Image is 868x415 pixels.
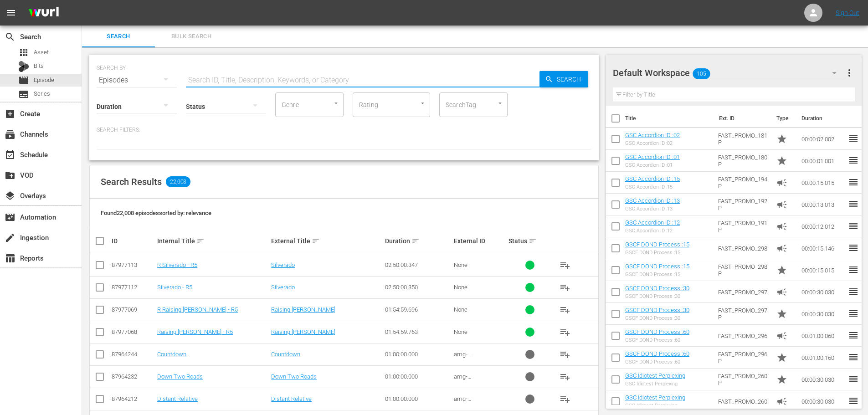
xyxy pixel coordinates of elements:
a: Silverado [271,284,295,291]
a: Raising [PERSON_NAME] - R5 [157,328,233,335]
span: playlist_add [560,394,570,405]
div: GSC Accordion ID :15 [625,184,680,190]
button: Open [496,99,504,108]
td: 00:00:02.002 [798,128,848,150]
div: 87977113 [112,261,154,268]
div: 02:50:00.350 [385,284,451,291]
span: Promo [776,308,787,319]
span: Episode [34,76,54,85]
div: None [454,284,506,291]
button: Search [539,71,588,87]
span: Ad [776,287,787,297]
div: GSCF DOND Process :60 [625,337,689,343]
div: GSC Accordion ID :02 [625,140,680,146]
span: Episode [18,75,29,86]
span: menu [5,7,16,18]
td: FAST_PROMO_296 [714,325,773,347]
span: VOD [5,170,15,181]
span: playlist_add [560,304,570,315]
a: GSCF DOND Process :30 [625,307,689,313]
td: 00:00:30.030 [798,303,848,325]
div: Bits [18,61,29,72]
div: 87964212 [112,395,154,402]
a: GSCF DOND Process :15 [625,241,689,248]
div: External Title [271,236,382,246]
button: Open [332,99,340,108]
a: Countdown [157,351,186,358]
span: 22,008 [166,176,190,187]
span: Series [18,89,29,100]
div: 87977069 [112,306,154,313]
div: 01:54:59.696 [385,306,451,313]
th: Title [625,106,714,131]
span: Asset [34,48,49,57]
span: Search [87,31,149,42]
button: playlist_add [554,321,576,343]
button: playlist_add [554,366,576,388]
p: Search Filters: [97,126,591,134]
a: GSC Accordion ID :13 [625,197,680,204]
div: Episodes [97,67,177,93]
div: 87977068 [112,328,154,335]
td: 00:00:12.012 [798,215,848,237]
th: Ext. ID [714,106,771,131]
td: FAST_PROMO_194P [714,172,773,194]
div: Status [508,236,551,246]
td: 00:00:30.030 [798,369,848,390]
div: GSCF DOND Process :30 [625,315,689,321]
span: Promo [776,133,787,144]
td: FAST_PROMO_180P [714,150,773,172]
span: reorder [848,242,859,253]
span: reorder [848,155,859,166]
div: GSC Accordion ID :12 [625,228,680,234]
div: 01:00:00.000 [385,351,451,358]
td: FAST_PROMO_296P [714,347,773,369]
span: sort [411,237,420,245]
td: 00:01:00.160 [798,347,848,369]
a: GSCF DOND Process :60 [625,328,689,335]
span: 105 [693,64,710,83]
span: amg-EP000022800131 [454,373,499,387]
span: Ad [776,221,787,232]
span: Ad [776,199,787,210]
span: Series [34,89,50,98]
td: FAST_PROMO_191P [714,215,773,237]
div: Default Workspace [613,60,845,86]
span: Ad [776,243,787,254]
div: 01:00:00.000 [385,395,451,402]
a: GSC Accordion ID :01 [625,154,680,160]
span: playlist_add [560,327,570,338]
span: amg-EP000027450070 [454,395,499,409]
div: External ID [454,237,506,245]
a: R Silverado - R5 [157,261,197,268]
td: FAST_PROMO_192P [714,194,773,215]
a: GSC Accordion ID :02 [625,132,680,138]
span: Overlays [5,190,15,201]
div: GSCF DOND Process :15 [625,272,689,277]
span: playlist_add [560,371,570,382]
div: 01:00:00.000 [385,373,451,380]
a: GSC Accordion ID :12 [625,219,680,226]
span: playlist_add [560,260,570,271]
button: playlist_add [554,277,576,298]
a: GSCF DOND Process :30 [625,285,689,292]
button: playlist_add [554,388,576,410]
a: Down Two Roads [271,373,317,380]
a: GSC Idiotest Perplexing [625,394,685,401]
button: playlist_add [554,254,576,276]
a: Distant Relative [157,395,198,402]
button: playlist_add [554,343,576,365]
td: 00:00:30.030 [798,390,848,412]
a: Raising [PERSON_NAME] [271,306,335,313]
div: 01:54:59.763 [385,328,451,335]
div: None [454,261,506,268]
th: Type [771,106,796,131]
span: Promo [776,374,787,385]
td: FAST_PROMO_297P [714,303,773,325]
span: sort [312,237,320,245]
a: Silverado - R5 [157,284,192,291]
div: Duration [385,236,451,246]
div: 87964232 [112,373,154,380]
div: GSCF DOND Process :60 [625,359,689,365]
a: Raising [PERSON_NAME] [271,328,335,335]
